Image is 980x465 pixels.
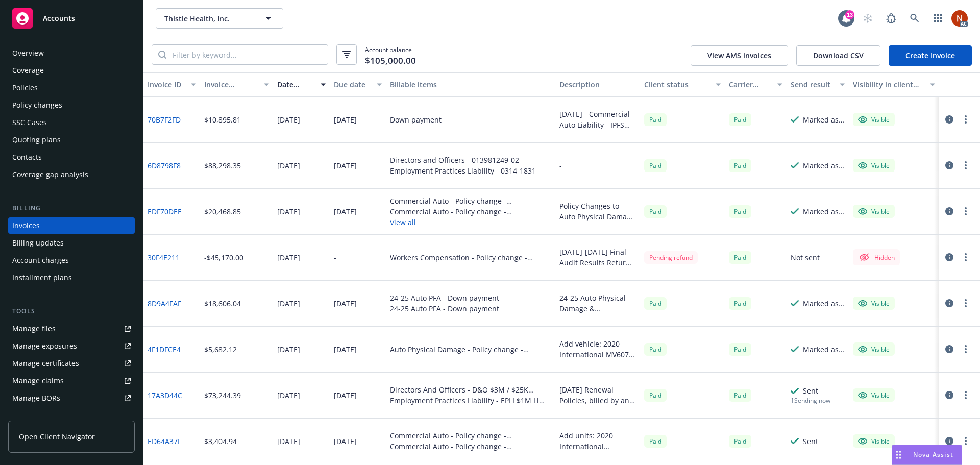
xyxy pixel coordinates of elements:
[853,79,924,90] div: Visibility in client dash
[640,72,725,97] button: Client status
[390,430,551,441] div: Commercial Auto - Policy change - TSRSCA0000016-00
[277,206,300,217] div: [DATE]
[204,344,237,355] div: $5,682.12
[204,252,243,263] div: -$45,170.00
[803,344,845,355] div: Marked as sent
[330,72,386,97] button: Due date
[277,344,300,355] div: [DATE]
[12,355,79,372] div: Manage certificates
[204,298,241,309] div: $18,606.04
[559,79,636,90] div: Description
[334,436,357,447] div: [DATE]
[390,195,551,206] div: Commercial Auto - Policy change - TSRSCA0000016-01
[12,407,90,424] div: Summary of insurance
[559,430,636,452] div: Add units: 2020 International [US_VEHICLE_IDENTIFICATION_NUMBER] 2018 International [US_VEHICLE_I...
[729,205,751,218] div: Paid
[644,113,667,126] span: Paid
[691,45,788,66] button: View AMS invoices
[12,390,60,406] div: Manage BORs
[334,390,357,401] div: [DATE]
[12,235,64,251] div: Billing updates
[559,109,636,130] div: [DATE] - Commercial Auto Liability - IPFS Down Payment
[881,8,901,29] a: Report a Bug
[889,45,972,66] a: Create Invoice
[277,79,314,90] div: Date issued
[559,247,636,268] div: [DATE]-[DATE] Final Audit Results Return Premium $45,170.00
[334,79,371,90] div: Due date
[803,298,845,309] div: Marked as sent
[148,79,185,90] div: Invoice ID
[8,203,135,213] div: Billing
[334,344,357,355] div: [DATE]
[148,298,181,309] a: 8D9A4FAF
[559,160,562,171] div: -
[8,235,135,251] a: Billing updates
[858,390,890,400] div: Visible
[725,72,787,97] button: Carrier status
[12,166,88,183] div: Coverage gap analysis
[204,206,241,217] div: $20,468.85
[644,435,667,448] div: Paid
[729,159,751,172] div: Paid
[148,160,181,171] a: 6D8798F8
[12,338,77,354] div: Manage exposures
[644,389,667,402] div: Paid
[277,114,300,125] div: [DATE]
[12,217,40,234] div: Invoices
[858,207,890,216] div: Visible
[334,252,336,263] div: -
[729,389,751,402] span: Paid
[334,114,357,125] div: [DATE]
[148,252,180,263] a: 30F4E211
[8,407,135,424] a: Summary of insurance
[12,62,44,79] div: Coverage
[277,436,300,447] div: [DATE]
[390,292,499,303] div: 24-25 Auto PFA - Down payment
[559,292,636,314] div: 24-25 Auto Physical Damage & Commercial Auto Renewal Down Payment
[8,321,135,337] a: Manage files
[148,206,182,217] a: EDF70DEE
[158,51,166,59] svg: Search
[8,373,135,389] a: Manage claims
[12,373,64,389] div: Manage claims
[8,338,135,354] a: Manage exposures
[951,10,968,27] img: photo
[8,252,135,268] a: Account charges
[892,445,905,464] div: Drag to move
[644,79,709,90] div: Client status
[8,355,135,372] a: Manage certificates
[390,114,442,125] div: Down payment
[12,80,38,96] div: Policies
[644,251,698,264] div: Pending refund
[803,160,845,171] div: Marked as sent
[12,149,42,165] div: Contacts
[204,79,258,90] div: Invoice amount
[803,385,818,396] div: Sent
[277,252,300,263] div: [DATE]
[8,306,135,316] div: Tools
[277,160,300,171] div: [DATE]
[892,445,962,465] button: Nova Assist
[8,97,135,113] a: Policy changes
[644,343,667,356] div: Paid
[729,297,751,310] span: Paid
[845,10,854,19] div: 13
[729,343,751,356] div: Paid
[390,165,536,176] div: Employment Practices Liability - 0314-1831
[8,270,135,286] a: Installment plans
[644,297,667,310] div: Paid
[164,13,253,24] span: Thistle Health, Inc.
[143,72,200,97] button: Invoice ID
[19,431,95,442] span: Open Client Navigator
[729,251,751,264] span: Paid
[803,114,845,125] div: Marked as sent
[200,72,274,97] button: Invoice amount
[390,384,551,395] div: Directors And Officers - D&O $3M / $25K retention - 013981249-01
[928,8,948,29] a: Switch app
[12,321,56,337] div: Manage files
[390,206,551,217] div: Commercial Auto - Policy change - TSRSCA0000016-01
